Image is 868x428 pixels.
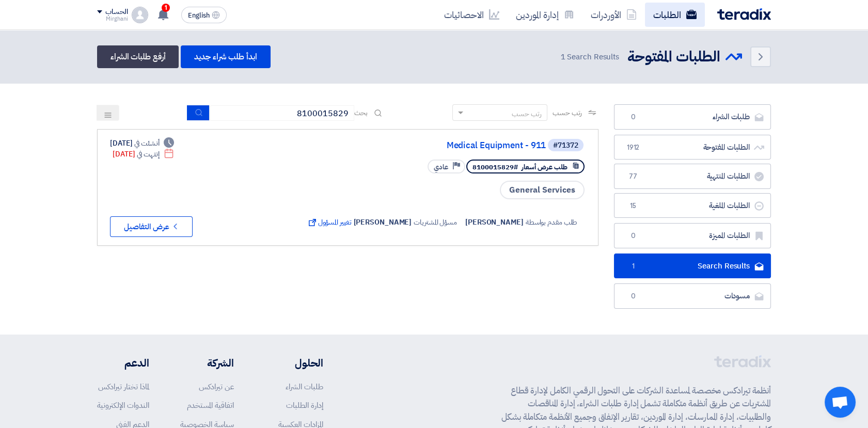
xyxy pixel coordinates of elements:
span: 15 [627,201,639,211]
span: عادي [434,162,448,172]
div: الحساب [105,8,128,17]
a: Search Results1 [614,253,771,279]
div: [DATE] [110,138,174,149]
span: رتب حسب [553,107,582,118]
span: 77 [627,171,639,182]
div: Mirghani [97,16,128,22]
a: طلبات الشراء [286,381,323,392]
a: مسودات0 [614,283,771,309]
span: [PERSON_NAME] [353,217,412,228]
a: لماذا تختار تيرادكس [98,381,149,392]
span: General Services [500,181,585,199]
span: 1 [627,261,639,272]
a: الطلبات الملغية15 [614,193,771,218]
a: الأوردرات [582,3,645,27]
a: طلبات الشراء0 [614,104,771,130]
a: الطلبات [645,3,705,27]
a: إدارة الطلبات [286,400,323,411]
span: #8100015829 [472,162,518,172]
span: إنتهت في [137,149,159,160]
li: الشركة [180,355,234,371]
span: تغيير المسؤول [307,217,352,228]
span: 1 [162,4,170,12]
button: عرض التفاصيل [110,216,193,237]
h2: الطلبات المفتوحة [627,47,720,67]
div: Open chat [825,387,856,418]
span: 0 [627,231,639,241]
li: الحلول [265,355,323,371]
button: English [181,7,227,23]
div: [DATE] [113,149,174,160]
input: ابحث بعنوان أو رقم الطلب [210,105,354,121]
span: 1 [560,51,565,62]
a: الاحصائيات [436,3,508,27]
div: رتب حسب [512,108,542,119]
span: Search Results [560,51,619,63]
span: [PERSON_NAME] [465,217,524,228]
span: أنشئت في [134,138,159,149]
a: اتفاقية المستخدم [187,400,234,411]
span: English [188,12,210,19]
span: طلب عرض أسعار [522,162,567,172]
span: بحث [354,107,368,118]
a: إدارة الموردين [508,3,582,27]
img: Teradix logo [717,8,771,20]
span: 0 [627,112,639,122]
span: 1912 [627,142,639,153]
a: Medical Equipment - 911 [339,141,546,150]
a: ابدأ طلب شراء جديد [181,45,270,68]
img: profile_test.png [132,7,148,23]
li: الدعم [97,355,149,371]
span: 0 [627,291,639,302]
a: الطلبات المفتوحة1912 [614,135,771,160]
a: الندوات الإلكترونية [97,400,149,411]
a: أرفع طلبات الشراء [97,45,179,68]
a: الطلبات المميزة0 [614,223,771,248]
div: #71372 [553,142,578,149]
span: مسؤل المشتريات [414,217,457,228]
a: الطلبات المنتهية77 [614,164,771,189]
a: عن تيرادكس [199,381,234,392]
span: طلب مقدم بواسطة [526,217,578,228]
